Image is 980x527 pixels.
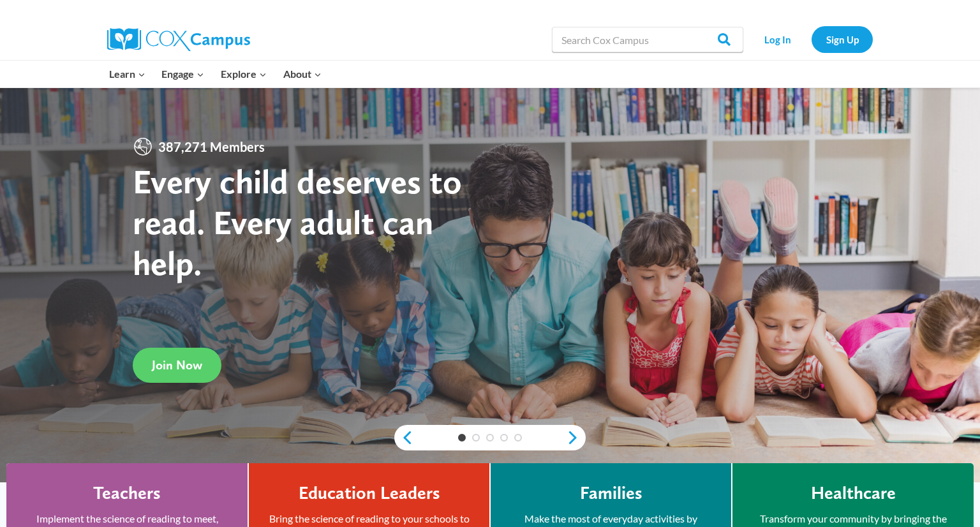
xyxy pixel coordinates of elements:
a: 3 [486,434,494,442]
a: next [567,430,586,445]
span: 387,271 Members [153,137,270,157]
a: previous [394,430,413,445]
input: Search Cox Campus [552,27,743,52]
h4: Families [580,482,642,504]
h4: Healthcare [811,482,896,504]
a: 4 [500,434,508,442]
img: Cox Campus [107,28,250,51]
span: About [283,66,322,82]
span: Engage [161,66,204,82]
div: content slider buttons [394,425,586,450]
span: Explore [221,66,267,82]
a: Join Now [133,348,221,383]
a: 2 [472,434,480,442]
a: 1 [458,434,466,442]
nav: Primary Navigation [101,61,329,87]
nav: Secondary Navigation [750,26,873,52]
a: 5 [514,434,522,442]
span: Join Now [152,357,202,373]
a: Log In [750,26,805,52]
h4: Education Leaders [299,482,440,504]
h4: Teachers [93,482,161,504]
span: Learn [109,66,145,82]
a: Sign Up [812,26,873,52]
strong: Every child deserves to read. Every adult can help. [133,161,462,283]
